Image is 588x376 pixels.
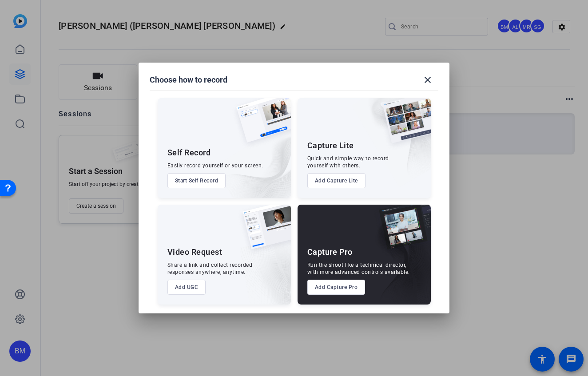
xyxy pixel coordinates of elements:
div: Run the shoot like a technical director, with more advanced controls available. [307,261,410,276]
img: capture-pro.png [372,205,431,259]
img: embarkstudio-capture-pro.png [365,216,431,305]
div: Capture Lite [307,140,354,151]
img: embarkstudio-capture-lite.png [351,98,431,187]
img: embarkstudio-self-record.png [214,117,291,198]
img: capture-lite.png [376,98,431,152]
button: Start Self Record [167,173,226,188]
h1: Choose how to record [150,75,227,85]
div: Capture Pro [307,247,353,257]
img: self-record.png [230,98,291,151]
button: Add Capture Pro [307,280,366,295]
img: embarkstudio-ugc-content.png [239,232,291,305]
button: Add Capture Lite [307,173,366,188]
mat-icon: close [422,75,433,85]
img: ugc-content.png [236,205,291,258]
div: Share a link and collect recorded responses anywhere, anytime. [167,261,253,276]
div: Self Record [167,147,211,158]
button: Add UGC [167,280,206,295]
div: Video Request [167,247,222,257]
div: Quick and simple way to record yourself with others. [307,155,389,169]
div: Easily record yourself or your screen. [167,162,263,169]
